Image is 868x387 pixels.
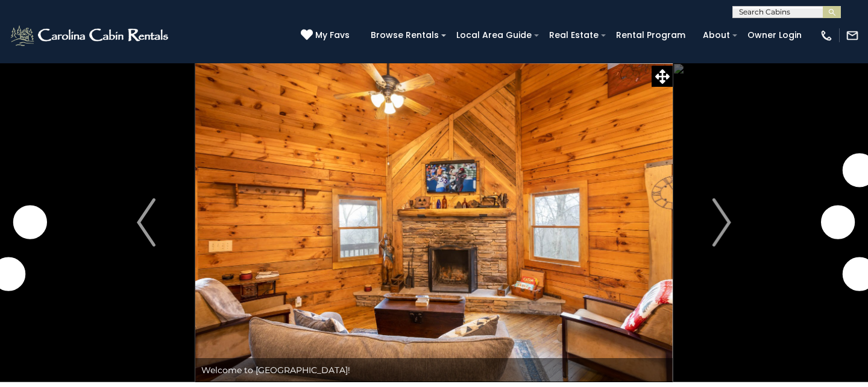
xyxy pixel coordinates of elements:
button: Previous [97,63,195,382]
a: Rental Program [610,26,691,45]
a: Browse Rentals [365,26,445,45]
img: arrow [137,198,155,247]
img: phone-regular-white.png [820,29,833,42]
img: arrow [712,198,731,247]
button: Next [673,63,771,382]
a: My Favs [301,29,353,42]
a: Real Estate [543,26,605,45]
img: mail-regular-white.png [846,29,859,42]
span: My Favs [315,29,350,42]
img: White-1-2.png [9,24,172,48]
a: Owner Login [741,26,808,45]
a: About [697,26,736,45]
div: Welcome to [GEOGRAPHIC_DATA]! [195,358,673,382]
a: Local Area Guide [450,26,538,45]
